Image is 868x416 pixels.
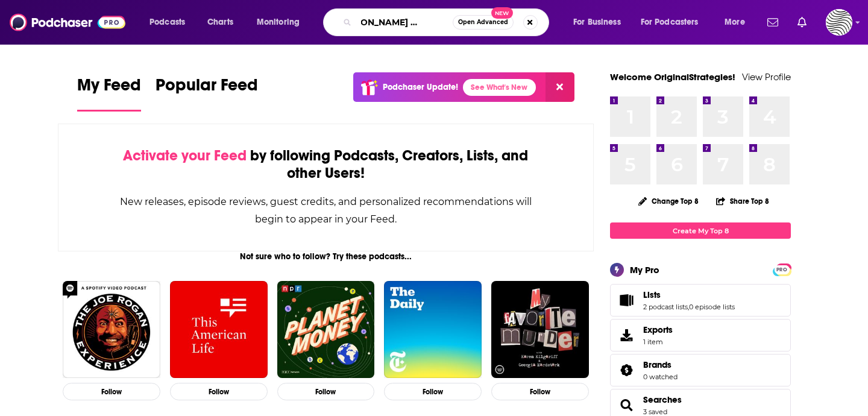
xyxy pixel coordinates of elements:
[610,284,791,317] span: Lists
[633,13,716,32] button: open menu
[826,9,852,36] span: Logged in as OriginalStrategies
[775,265,789,274] span: PRO
[716,13,760,32] button: open menu
[742,71,791,83] a: View Profile
[643,338,673,346] span: 1 item
[641,14,699,31] span: For Podcasters
[170,281,268,379] img: This American Life
[614,292,638,309] a: Lists
[149,14,185,31] span: Podcasts
[356,13,453,32] input: Search podcasts, credits, & more...
[458,19,508,25] span: Open Advanced
[643,324,673,335] span: Exports
[335,8,561,36] div: Search podcasts, credits, & more...
[384,383,482,400] button: Follow
[248,13,315,32] button: open menu
[207,14,233,31] span: Charts
[384,281,482,379] img: The Daily
[383,82,458,92] p: Podchaser Update!
[614,362,638,379] a: Brands
[610,354,791,386] span: Brands
[63,383,160,400] button: Follow
[119,147,533,182] div: by following Podcasts, Creators, Lists, and other Users!
[643,408,667,416] a: 3 saved
[156,75,258,102] span: Popular Feed
[630,264,659,276] div: My Pro
[565,13,636,32] button: open menu
[10,11,125,34] img: Podchaser - Follow, Share and Rate Podcasts
[58,251,594,262] div: Not sure who to follow? Try these podcasts...
[463,79,536,96] a: See What's New
[119,193,533,228] div: New releases, episode reviews, guest credits, and personalized recommendations will begin to appe...
[643,373,678,381] a: 0 watched
[277,383,375,400] button: Follow
[643,289,735,300] a: Lists
[826,9,852,36] img: User Profile
[725,14,745,31] span: More
[826,9,852,36] button: Show profile menu
[715,189,770,213] button: Share Top 8
[77,75,141,102] span: My Feed
[763,12,783,33] a: Show notifications dropdown
[491,383,589,400] button: Follow
[614,327,638,344] span: Exports
[200,13,241,32] a: Charts
[643,303,688,311] a: 2 podcast lists
[453,15,514,30] button: Open AdvancedNew
[77,75,141,112] a: My Feed
[610,222,791,239] a: Create My Top 8
[573,14,621,31] span: For Business
[688,303,689,311] span: ,
[643,394,682,405] a: Searches
[491,281,589,379] img: My Favorite Murder with Karen Kilgariff and Georgia Hardstark
[156,75,258,112] a: Popular Feed
[793,12,811,33] a: Show notifications dropdown
[277,281,375,379] img: Planet Money
[643,289,661,300] span: Lists
[610,71,735,83] a: Welcome OriginalStrategies!
[689,303,735,311] a: 0 episode lists
[63,281,160,379] img: The Joe Rogan Experience
[631,194,706,209] button: Change Top 8
[614,397,638,414] a: Searches
[643,359,671,370] span: Brands
[610,319,791,351] a: Exports
[170,383,268,400] button: Follow
[775,265,789,274] a: PRO
[491,7,513,19] span: New
[257,14,300,31] span: Monitoring
[643,359,678,370] a: Brands
[141,13,201,32] button: open menu
[123,147,247,165] span: Activate your Feed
